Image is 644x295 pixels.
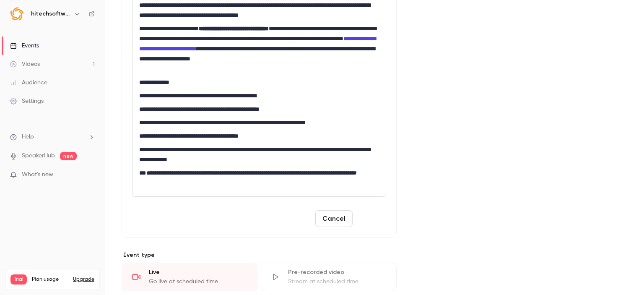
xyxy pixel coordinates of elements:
[60,152,77,160] span: new
[10,97,44,105] div: Settings
[356,210,386,227] button: Save
[122,251,397,259] p: Event type
[32,276,68,283] span: Plan usage
[288,277,386,286] div: Stream at scheduled time
[31,10,70,18] h6: hitechsoftware
[10,7,24,21] img: hitechsoftware
[22,133,34,141] span: Help
[149,277,247,286] div: Go live at scheduled time
[22,170,53,179] span: What's new
[10,42,39,50] div: Events
[85,171,95,179] iframe: Noticeable Trigger
[315,210,353,227] button: Cancel
[122,263,257,291] div: LiveGo live at scheduled time
[149,268,247,277] div: Live
[10,60,40,68] div: Videos
[10,78,47,87] div: Audience
[261,263,397,291] div: Pre-recorded videoStream at scheduled time
[10,274,27,285] span: Trial
[22,151,55,160] a: SpeakerHub
[73,276,94,283] button: Upgrade
[288,268,386,277] div: Pre-recorded video
[10,133,95,141] li: help-dropdown-opener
